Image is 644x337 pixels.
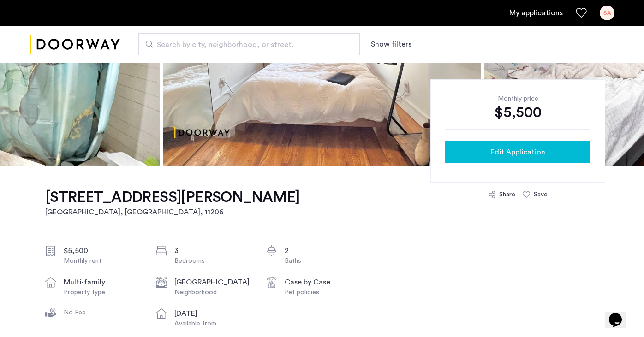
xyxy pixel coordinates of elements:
a: [STREET_ADDRESS][PERSON_NAME][GEOGRAPHIC_DATA], [GEOGRAPHIC_DATA], 11206 [45,188,300,218]
div: $5,500 [64,245,141,256]
div: 2 [285,245,362,256]
div: Bedrooms [174,256,252,266]
h1: [STREET_ADDRESS][PERSON_NAME] [45,188,300,207]
div: No Fee [64,308,141,317]
div: Monthly rent [64,256,141,266]
div: 3 [174,245,252,256]
button: button [445,141,590,163]
div: Baths [285,256,362,266]
a: Favorites [576,7,587,18]
div: $5,500 [445,103,590,122]
div: Neighborhood [174,288,252,297]
span: Search by city, neighborhood, or street. [157,39,334,50]
a: My application [509,7,563,18]
div: SA [600,6,614,20]
div: multi-family [64,277,141,288]
a: Cazamio logo [30,27,120,62]
div: [GEOGRAPHIC_DATA] [174,277,252,288]
img: logo [30,27,120,62]
div: Save [534,190,548,199]
iframe: chat widget [605,300,635,328]
div: [DATE] [174,308,252,319]
div: Pet policies [285,288,362,297]
button: Show or hide filters [371,39,411,50]
div: Share [499,190,515,199]
div: Case by Case [285,277,362,288]
input: Apartment Search [138,33,360,55]
div: Available from [174,319,252,328]
div: Property type [64,288,141,297]
h2: [GEOGRAPHIC_DATA], [GEOGRAPHIC_DATA] , 11206 [45,207,300,218]
div: Monthly price [445,94,590,103]
span: Edit Application [490,147,545,158]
